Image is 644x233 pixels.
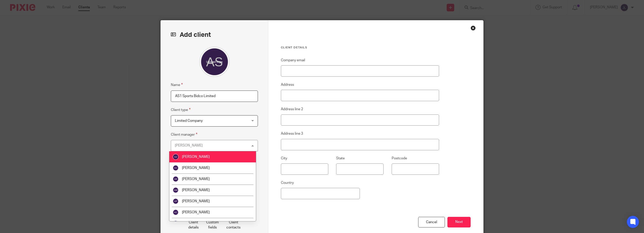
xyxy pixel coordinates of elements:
[182,155,210,159] span: [PERSON_NAME]
[226,220,240,230] p: Client contacts
[418,217,445,228] div: Cancel
[173,176,179,182] img: svg%3E
[188,220,199,230] p: Client details
[281,180,294,185] label: Country
[281,82,294,87] label: Address
[206,220,219,230] p: Custom fields
[182,188,210,192] span: [PERSON_NAME]
[173,209,179,215] img: svg%3E
[471,25,476,31] div: Close this dialog window
[281,107,303,112] label: Address line 2
[281,131,303,136] label: Address line 3
[447,217,471,228] button: Next
[182,211,210,214] span: [PERSON_NAME]
[173,165,179,171] img: svg%3E
[173,198,179,204] img: svg%3E
[336,156,345,161] label: State
[171,132,197,137] label: Client manager
[171,31,258,39] h2: Add client
[175,119,203,123] span: Limited Company
[392,156,407,161] label: Postcode
[173,187,179,193] img: svg%3E
[171,82,183,88] label: Name
[171,107,191,113] label: Client type
[281,156,287,161] label: City
[173,154,179,160] img: svg%3E
[281,46,439,50] h3: Client details
[175,144,203,147] div: [PERSON_NAME]
[182,166,210,170] span: [PERSON_NAME]
[182,199,210,203] span: [PERSON_NAME]
[173,220,179,226] img: svg%3E
[281,58,305,63] label: Company email
[182,177,210,181] span: [PERSON_NAME]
